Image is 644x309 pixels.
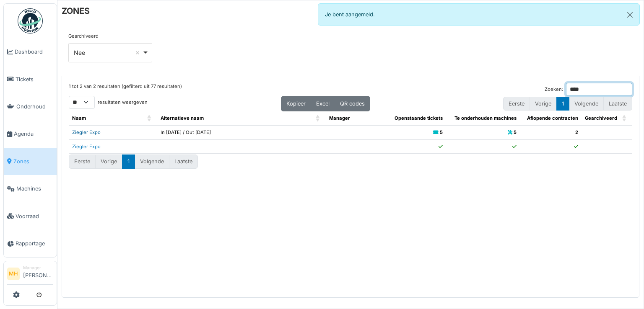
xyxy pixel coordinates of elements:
li: [PERSON_NAME] [23,265,53,283]
span: Alternatieve naam: Activate to sort [316,111,321,125]
li: MH [7,268,20,280]
span: Voorraad [16,212,53,220]
span: QR codes [340,100,365,107]
span: Excel [316,100,330,107]
button: Close [621,4,639,26]
a: Ziegler Expo [72,144,101,149]
span: Gearchiveerd: Activate to sort [622,111,627,125]
button: Excel [311,96,335,111]
nav: pagination [503,97,632,111]
span: Te onderhouden machines [454,115,517,121]
button: Remove item: 'false' [133,49,142,57]
span: Alternatieve naam [161,115,204,121]
b: 5 [514,129,517,135]
h6: ZONES [62,6,90,16]
button: 1 [122,154,135,168]
label: Gearchiveerd [68,33,99,40]
span: Agenda [14,130,53,138]
span: Rapportage [16,239,53,247]
div: Je bent aangemeld. [318,3,640,26]
a: Ziegler Expo [72,129,101,135]
a: MH Manager[PERSON_NAME] [7,265,53,285]
span: Gearchiveerd [585,115,617,121]
div: Manager [23,265,53,271]
a: Rapportage [4,230,57,257]
a: Dashboard [4,38,57,65]
a: Agenda [4,120,57,147]
button: 1 [556,97,569,111]
span: Zones [13,157,53,165]
span: Dashboard [15,48,53,56]
td: In [DATE] / Out [DATE] [157,125,326,139]
span: Tickets [16,75,53,83]
span: Aflopende contracten [527,115,578,121]
div: Nee [74,48,142,57]
span: Kopieer [286,100,306,107]
a: Voorraad [4,202,57,229]
a: Zones [4,148,57,175]
label: resultaten weergeven [98,99,148,106]
a: Onderhoud [4,93,57,120]
span: Naam [72,115,86,121]
a: Machines [4,175,57,202]
label: Zoeken: [545,86,563,93]
button: QR codes [335,96,370,111]
img: Badge_color-CXgf-gQk.svg [18,8,43,33]
b: 5 [440,129,443,135]
span: Manager [329,115,350,121]
a: Tickets [4,65,57,93]
nav: pagination [69,154,198,168]
span: Machines [16,185,53,193]
button: Kopieer [281,96,311,111]
span: Onderhoud [16,103,53,111]
span: Naam: Activate to sort [147,111,152,125]
div: 1 tot 2 van 2 resultaten (gefilterd uit 77 resultaten) [69,83,182,96]
b: 2 [575,129,578,135]
span: Openstaande tickets [395,115,443,121]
